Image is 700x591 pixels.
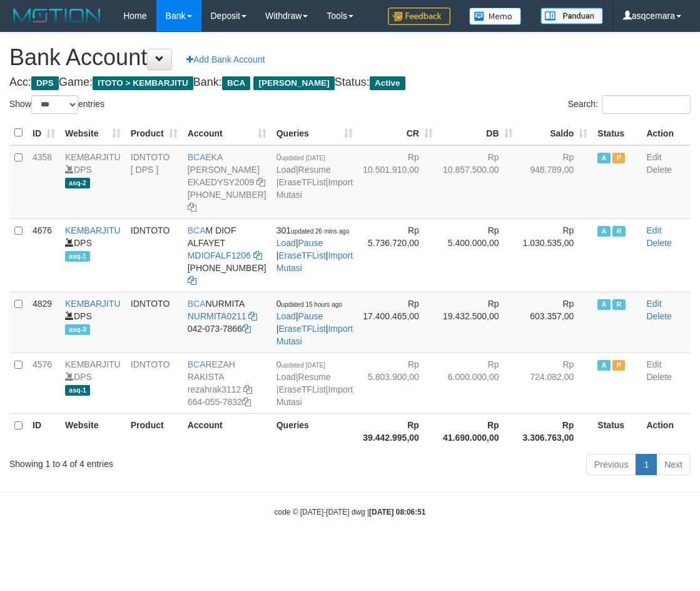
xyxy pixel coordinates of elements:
[540,8,603,24] img: panduan.png
[646,238,671,248] a: Delete
[31,95,78,114] select: Showentries
[388,8,450,25] img: Feedback.jpg
[28,121,60,145] th: ID: activate to sort column ascending
[276,177,353,200] a: Import Mutasi
[276,359,325,369] span: 0
[126,352,183,413] td: IDNTOTO
[271,413,358,449] th: Queries
[518,218,593,292] td: Rp 1.030.535,00
[438,121,518,145] th: DB: activate to sort column ascending
[188,275,196,285] a: Copy 7152165903 to clipboard
[188,250,251,260] a: MDIOFALF1206
[276,165,296,175] a: Load
[65,324,90,335] span: asq-3
[126,145,183,219] td: IDNTOTO [ DPS ]
[358,121,438,145] th: CR: activate to sort column ascending
[518,121,593,145] th: Saldo: activate to sort column ascending
[60,352,126,413] td: DPS
[60,218,126,292] td: DPS
[612,153,625,163] span: Paused
[597,153,610,163] span: Active
[188,299,206,309] span: BCA
[592,413,641,449] th: Status
[65,178,90,188] span: asq-2
[276,359,353,407] span: | | |
[518,352,593,413] td: Rp 724.082,00
[636,454,657,475] a: 1
[438,352,518,413] td: Rp 6.000.000,00
[358,218,438,292] td: Rp 5.736.720,00
[188,202,196,212] a: Copy 7865564490 to clipboard
[278,177,325,187] a: EraseTFList
[438,218,518,292] td: Rp 5.400.000,00
[518,145,593,219] td: Rp 948.789,00
[469,8,522,25] img: Button%20Memo.svg
[126,292,183,352] td: IDNTOTO
[278,384,325,394] a: EraseTFList
[438,413,518,449] th: Rp 41.690.000,00
[276,324,353,346] a: Import Mutasi
[256,177,265,187] a: Copy EKAEDYSY2009 to clipboard
[183,145,271,219] td: EKA [PERSON_NAME] [PHONE_NUMBER]
[646,152,661,162] a: Edit
[276,152,353,200] span: | | |
[276,384,353,407] a: Import Mutasi
[28,413,60,449] th: ID
[282,362,325,369] span: updated [DATE]
[646,299,661,309] a: Edit
[65,359,121,369] a: KEMBARJITU
[65,251,90,262] span: asq-1
[612,226,625,237] span: Running
[275,508,426,516] small: code © [DATE]-[DATE] dwg |
[28,145,60,219] td: 4358
[518,413,593,449] th: Rp 3.306.763,00
[188,225,206,235] span: BCA
[60,292,126,352] td: DPS
[276,225,350,235] span: 301
[271,121,358,145] th: Queries: activate to sort column ascending
[597,226,610,237] span: Active
[65,299,121,309] a: KEMBARJITU
[612,360,625,371] span: Paused
[646,372,671,382] a: Delete
[276,372,296,382] a: Load
[60,413,126,449] th: Website
[646,165,671,175] a: Delete
[586,454,636,475] a: Previous
[253,250,262,260] a: Copy MDIOFALF1206 to clipboard
[65,225,121,235] a: KEMBARJITU
[276,152,325,162] span: 0
[276,311,296,321] a: Load
[276,250,353,273] a: Import Mutasi
[646,311,671,321] a: Delete
[31,76,59,90] span: DPS
[358,292,438,352] td: Rp 17.400.465,00
[178,49,273,70] a: Add Bank Account
[9,76,691,89] h4: Acc: Game: Bank: Status:
[183,121,271,145] th: Account: activate to sort column ascending
[278,324,325,334] a: EraseTFList
[370,76,405,90] span: Active
[9,95,104,114] label: Show entries
[518,292,593,352] td: Rp 603.357,00
[242,324,251,334] a: Copy 0420737866 to clipboard
[188,359,206,369] span: BCA
[126,218,183,292] td: IDNTOTO
[28,218,60,292] td: 4676
[248,311,257,321] a: Copy NURMITA0211 to clipboard
[188,384,241,394] a: rezahrak3112
[9,453,282,470] div: Showing 1 to 4 of 4 entries
[358,145,438,219] td: Rp 10.501.910,00
[358,352,438,413] td: Rp 5.803.900,00
[93,76,193,90] span: ITOTO > KEMBARJITU
[298,238,323,248] a: Pause
[242,397,251,407] a: Copy 6640557832 to clipboard
[126,413,183,449] th: Product
[28,352,60,413] td: 4576
[646,359,661,369] a: Edit
[597,299,610,310] span: Active
[65,152,121,162] a: KEMBARJITU
[276,299,353,346] span: | | |
[602,95,691,114] input: Search:
[253,76,334,90] span: [PERSON_NAME]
